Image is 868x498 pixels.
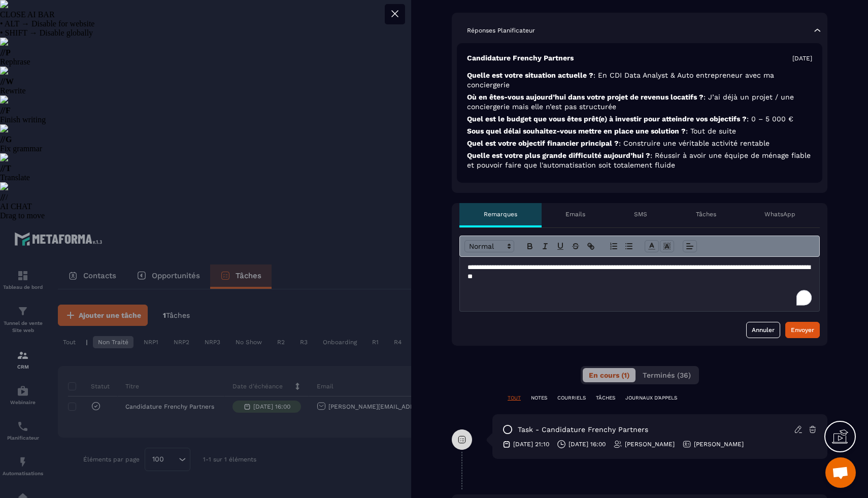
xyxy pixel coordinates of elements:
button: En cours (1) [583,368,636,382]
p: COURRIELS [557,394,586,402]
p: JOURNAUX D'APPELS [625,394,677,402]
button: Envoyer [785,322,820,338]
div: Ouvrir le chat [825,457,856,488]
p: [PERSON_NAME] [625,440,675,448]
button: Annuler [746,322,780,338]
p: [DATE] 21:10 [513,440,549,448]
p: [PERSON_NAME] [694,440,744,448]
span: En cours (1) [589,371,629,379]
p: [DATE] 16:00 [569,440,606,448]
p: TOUT [508,394,521,402]
p: TÂCHES [596,394,615,402]
div: Envoyer [791,325,814,335]
p: task - Candidature Frenchy Partners [518,425,648,435]
button: Terminés (36) [637,368,697,382]
div: To enrich screen reader interactions, please activate Accessibility in Grammarly extension settings [460,257,819,311]
p: NOTES [531,394,547,402]
span: Terminés (36) [643,371,691,379]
